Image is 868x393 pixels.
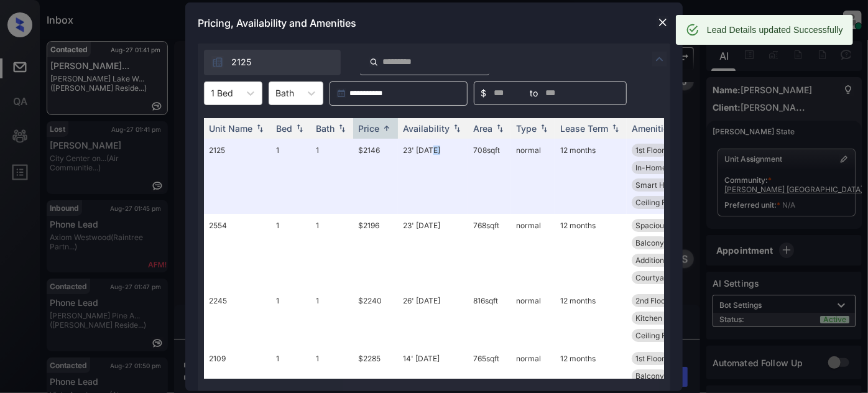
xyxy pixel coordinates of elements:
span: Balcony [635,238,664,247]
span: Balcony [635,371,664,381]
td: normal [511,214,555,289]
img: sorting [494,124,506,132]
td: $2196 [353,214,398,289]
div: Amenities [632,123,673,134]
img: icon-zuma [211,56,224,68]
span: Ceiling Fan [635,331,675,340]
span: Courtyard View [635,273,691,282]
img: icon-zuma [652,52,667,67]
td: normal [511,289,555,347]
span: 1st Floor [635,354,665,363]
div: Type [516,123,537,134]
td: 12 months [555,214,627,289]
div: Bed [276,123,292,134]
span: Additional Stor... [635,256,692,265]
td: 12 months [555,139,627,214]
div: Lease Term [560,123,608,134]
td: 23' [DATE] [398,139,468,214]
span: 1st Floor [635,146,665,155]
img: sorting [336,124,348,132]
td: normal [511,139,555,214]
td: 2245 [204,289,271,347]
td: 1 [271,289,311,347]
td: 1 [311,289,353,347]
span: to [530,86,538,100]
span: Smart Home Lock [635,180,699,190]
div: Availability [403,123,450,134]
td: 708 sqft [468,139,511,214]
img: sorting [254,124,266,132]
td: 2554 [204,214,271,289]
td: 26' [DATE] [398,289,468,347]
img: sorting [381,124,393,133]
td: 816 sqft [468,289,511,347]
td: 1 [271,139,311,214]
img: close [657,16,669,29]
td: 1 [311,139,353,214]
span: 2nd Floor [635,296,668,305]
img: sorting [451,124,463,132]
td: 1 [311,214,353,289]
span: In-Home Washer ... [635,163,703,172]
div: Unit Name [209,123,252,134]
td: 768 sqft [468,214,511,289]
div: Lead Details updated Successfully [707,19,843,41]
img: sorting [293,124,306,132]
div: Bath [316,123,335,134]
div: Area [473,123,492,134]
td: 12 months [555,289,627,347]
span: $ [481,86,486,100]
img: sorting [609,124,622,132]
span: Ceiling Fan [635,198,675,207]
span: Kitchen Island/... [635,313,693,323]
div: Pricing, Availability and Amenities [185,2,683,44]
td: $2146 [353,139,398,214]
span: Spacious Closet [635,221,692,230]
td: 2125 [204,139,271,214]
img: sorting [538,124,550,132]
td: 23' [DATE] [398,214,468,289]
td: $2240 [353,289,398,347]
span: 2125 [231,55,251,69]
td: 1 [271,214,311,289]
img: icon-zuma [369,57,379,68]
div: Price [358,123,379,134]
